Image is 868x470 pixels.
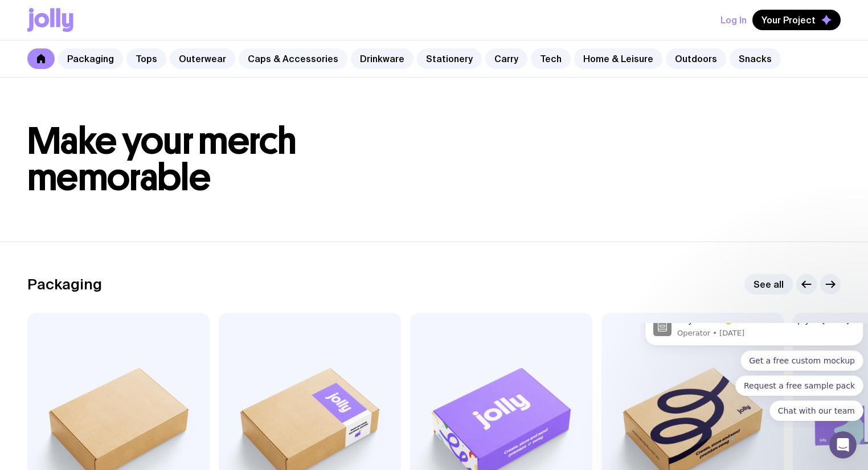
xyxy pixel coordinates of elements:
[239,48,347,69] a: Caps & Accessories
[752,10,841,30] button: Your Project
[27,276,102,293] h2: Packaging
[730,48,781,69] a: Snacks
[485,48,527,69] a: Carry
[5,27,223,98] div: Quick reply options
[720,10,747,30] button: Log In
[531,48,571,69] a: Tech
[126,48,166,69] a: Tops
[761,14,816,26] span: Your Project
[574,48,662,69] a: Home & Leisure
[417,48,482,69] a: Stationery
[58,48,123,69] a: Packaging
[640,323,868,428] iframe: Intercom notifications message
[744,274,793,295] a: See all
[27,118,297,200] span: Make your merch memorable
[37,5,215,15] p: Message from Operator, sent 1w ago
[829,431,857,459] iframe: Intercom live chat
[351,48,413,69] a: Drinkware
[666,48,726,69] a: Outdoors
[170,48,235,69] a: Outerwear
[100,27,223,48] button: Quick reply: Get a free custom mockup
[129,77,223,98] button: Quick reply: Chat with our team
[95,52,223,73] button: Quick reply: Request a free sample pack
